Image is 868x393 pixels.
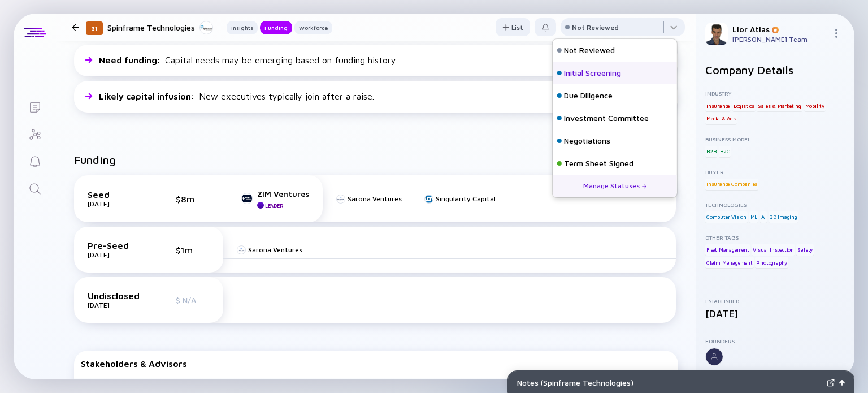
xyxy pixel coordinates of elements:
div: Insurance [705,100,731,111]
img: Lior Profile Picture [705,23,728,45]
a: Sarona Ventures [237,245,302,254]
div: [DATE] [705,308,845,319]
a: Reminders [14,147,56,174]
div: Notes ( Spinframe Technologies ) [517,378,822,387]
div: Industry [705,90,845,97]
div: 3D Imaging [769,211,798,223]
div: Insights [227,22,258,33]
div: Claim Management [705,257,754,268]
div: Lior Atias [732,24,827,34]
div: Safety [796,244,814,256]
span: Need funding : [99,55,163,65]
div: Media & Ads [705,113,737,124]
button: Workforce [294,21,332,34]
div: Sarona Ventures [248,245,302,254]
div: Capital needs may be emerging based on funding history. [99,55,398,65]
div: Investment Committee [564,113,649,124]
div: Pre-Seed [88,240,144,251]
div: Manage Statuses [553,175,677,197]
a: Sarona Ventures [336,195,402,203]
div: [DATE] [88,200,144,208]
div: 31 [86,21,103,35]
div: Logistics [732,100,756,111]
div: Workforce [294,22,332,33]
img: Menu [832,29,841,38]
div: Spinframe Technologies [107,20,213,34]
div: Other Tags [705,234,845,241]
div: B2C [719,146,731,157]
div: Insurance Companies [705,179,758,190]
div: Initial Screening [564,67,621,79]
div: Fleet Management [705,244,750,256]
div: Not Reviewed [564,45,615,56]
div: Buyer [705,169,845,175]
div: $8m [176,194,210,204]
a: Search [14,174,56,201]
span: Likely capital infusion : [99,91,197,101]
div: ZIM Ventures [257,189,309,198]
img: Open Notes [839,380,845,386]
div: ML [749,211,759,223]
h2: Funding [74,153,116,166]
div: Term Sheet Signed [564,158,633,169]
div: New executives typically join after a raise. [99,91,374,101]
button: Funding [260,21,292,34]
div: [DATE] [88,251,144,259]
div: Photography [755,257,788,268]
button: Insights [227,21,258,34]
div: List [496,19,530,36]
div: $ N/A [176,295,210,305]
div: Undisclosed [88,291,144,301]
div: Computer Vision [705,211,748,223]
div: Founders [705,338,845,344]
div: [DATE] [88,301,144,309]
a: Investor Map [14,120,56,147]
a: ZIM VenturesLeader [241,189,309,209]
div: Funding [260,22,292,33]
div: Visual Inspection [752,244,795,256]
a: Lists [14,93,56,120]
div: Stakeholders & Advisors [81,359,671,369]
div: Singularity Capital [436,195,496,203]
div: Seed [88,189,144,200]
div: Sales & Marketing [757,100,802,111]
div: Due Diligence [564,90,613,101]
img: Expand Notes [827,379,835,387]
div: Business Model [705,136,845,142]
div: [PERSON_NAME] Team [732,35,827,44]
div: $1m [176,245,210,255]
div: Leader [265,202,283,209]
div: Established [705,297,845,304]
div: AI [760,211,767,223]
div: Mobility [804,100,826,111]
div: Sarona Ventures [348,195,402,203]
div: Negotiations [564,135,610,146]
h2: Company Details [705,63,845,76]
a: Singularity Capital [424,195,496,203]
div: Not Reviewed [572,23,619,32]
button: List [496,18,530,36]
div: Technologies [705,201,845,208]
div: B2B [705,146,717,157]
